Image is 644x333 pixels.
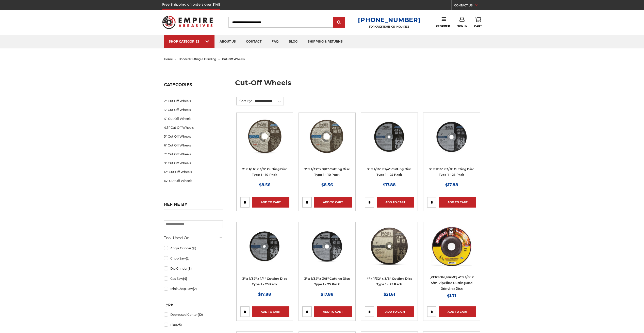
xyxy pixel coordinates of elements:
[252,197,289,208] a: Add to Cart
[314,306,352,317] a: Add to Cart
[284,35,303,48] a: blog
[183,277,187,281] span: (4)
[186,256,190,260] span: (2)
[436,17,450,28] a: Reorder
[358,16,420,24] a: [PHONE_NUMBER]
[334,17,344,28] input: Submit
[427,116,476,165] a: 3" x 1/16" x 3/8" Cutting Disc
[431,226,472,266] img: Mercer 4" x 1/8" x 5/8 Cutting and Light Grinding Wheel
[164,168,223,176] a: 12" Cut Off Wheels
[244,116,285,157] img: 2" x 1/16" x 3/8" Cut Off Wheel
[369,226,410,266] img: 4" x 1/32" x 3/8" Cutting Disc
[367,167,412,177] a: 3" x 1/16" x 1/4" Cutting Disc Type 1 - 25 Pack
[164,97,223,105] a: 2" Cut Off Wheels
[164,141,223,150] a: 6" Cut Off Wheels
[369,116,410,157] img: 3” x .0625” x 1/4” Die Grinder Cut-Off Wheels by Black Hawk Abrasives
[302,116,352,165] a: 2" x 1/32" x 3/8" Cut Off Wheel
[164,202,223,210] h5: Refine by
[383,182,396,187] span: $17.88
[176,323,182,327] span: (25)
[430,275,474,290] a: [PERSON_NAME] 4" x 1/8" x 5/8" Pipeline Cutting and Grinding Disc
[304,277,350,286] a: 3" x 1/32" x 3/8" Cutting Disc Type 1 - 25 Pack
[191,246,196,250] span: (21)
[252,306,289,317] a: Add to Cart
[164,274,223,283] a: Gas Saw(4)
[474,25,482,28] span: Cart
[321,182,333,187] span: $8.56
[436,25,450,28] span: Reorder
[447,293,456,298] span: $1.71
[235,79,480,90] h1: cut-off wheels
[358,25,420,28] p: FOR QUESTIONS OR INQUIRIES
[240,116,289,165] a: 2" x 1/16" x 3/8" Cut Off Wheel
[164,105,223,114] a: 3" Cut Off Wheels
[258,292,271,297] span: $17.88
[377,306,414,317] a: Add to Cart
[164,310,223,319] a: Depressed Center(10)
[457,25,468,28] span: Sign In
[193,287,197,291] span: (2)
[164,159,223,168] a: 9" Cut Off Wheels
[164,82,223,90] h5: Categories
[164,301,223,307] h5: Type
[365,116,414,165] a: 3” x .0625” x 1/4” Die Grinder Cut-Off Wheels by Black Hawk Abrasives
[162,12,213,32] img: Empire Abrasives
[244,226,285,266] img: 3" x 1/32" x 1/4" Cutting Disc
[164,284,223,293] a: Mini Chop Saw(2)
[242,277,287,286] a: 3" x 1/32" x 1/4" Cutting Disc Type 1 - 25 Pack
[367,277,412,286] a: 4" x 1/32" x 3/8" Cutting Disc Type 1 - 25 Pack
[454,3,482,10] a: CONTACT US
[384,292,395,297] span: $21.61
[198,313,203,317] span: (10)
[431,116,472,157] img: 3" x 1/16" x 3/8" Cutting Disc
[314,197,352,208] a: Add to Cart
[321,292,334,297] span: $17.88
[241,35,267,48] a: contact
[164,132,223,141] a: 5" Cut Off Wheels
[164,244,223,253] a: Angle Grinder(21)
[365,226,414,275] a: 4" x 1/32" x 3/8" Cutting Disc
[214,35,241,48] a: about us
[164,320,223,329] a: Flat(25)
[169,40,209,43] div: SHOP CATEGORIES
[164,176,223,185] a: 14" Cut Off Wheels
[377,197,414,208] a: Add to Cart
[303,35,348,48] a: shipping & returns
[164,123,223,132] a: 4.5" Cut Off Wheels
[259,182,270,187] span: $8.56
[307,116,347,157] img: 2" x 1/32" x 3/8" Cut Off Wheel
[164,114,223,123] a: 4" Cut Off Wheels
[164,254,223,263] a: Chop Saw(2)
[179,57,216,61] a: bonded cutting & grinding
[222,57,245,61] span: cut-off wheels
[474,17,482,28] a: Cart
[164,150,223,159] a: 7" Cut Off Wheels
[302,226,352,275] a: 3" x 1/32" x 3/8" Cut Off Wheel
[427,226,476,275] a: Mercer 4" x 1/8" x 5/8 Cutting and Light Grinding Wheel
[242,167,288,177] a: 2" x 1/16" x 3/8" Cutting Disc Type 1 - 10 Pack
[307,226,347,266] img: 3" x 1/32" x 3/8" Cut Off Wheel
[267,35,284,48] a: faq
[254,98,284,105] select: Sort By:
[439,306,476,317] a: Add to Cart
[240,226,289,275] a: 3" x 1/32" x 1/4" Cutting Disc
[429,167,474,177] a: 3" x 1/16" x 3/8" Cutting Disc Type 1 - 25 Pack
[164,264,223,273] a: Die Grinder(8)
[445,182,458,187] span: $17.88
[439,197,476,208] a: Add to Cart
[164,235,223,241] h5: Tool Used On
[237,97,252,105] label: Sort By:
[164,57,173,61] a: home
[304,167,350,177] a: 2" x 1/32" x 3/8" Cutting Disc Type 1 - 10 Pack
[188,267,192,270] span: (8)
